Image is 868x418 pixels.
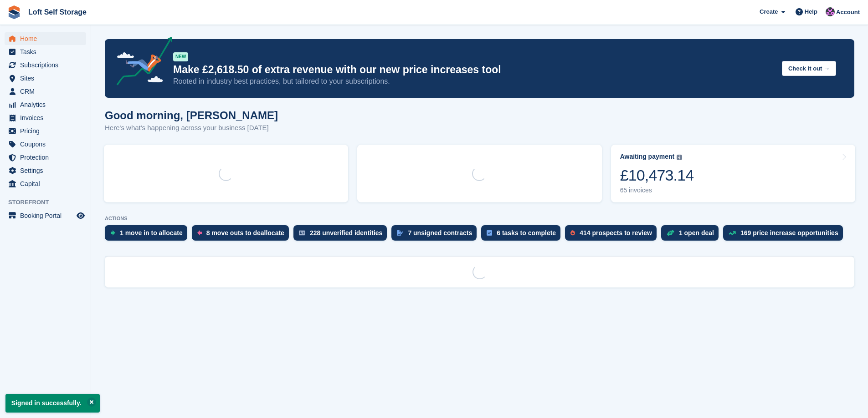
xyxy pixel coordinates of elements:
span: Booking Portal [20,209,75,222]
a: menu [5,111,86,124]
span: CRM [20,85,75,98]
span: Help [805,7,817,16]
img: price-adjustments-announcement-icon-8257ccfd72463d97f412b2fc003d46551f7dbcb40ab6d574587a9cd5c0d94... [109,37,173,89]
p: ACTIONS [105,216,854,222]
a: Awaiting payment £10,473.14 65 invoices [611,145,855,202]
span: Home [20,32,75,45]
h1: Good morning, [PERSON_NAME] [105,109,278,121]
div: 414 prospects to review [580,229,652,237]
a: Loft Self Storage [25,5,90,20]
span: Storefront [8,198,91,207]
a: 8 move outs to deallocate [192,225,293,245]
span: Create [760,7,778,16]
span: Pricing [20,125,75,137]
a: 1 open deal [661,225,723,245]
p: Signed in successfully. [5,394,100,413]
span: Analytics [20,98,75,111]
span: Coupons [20,138,75,151]
a: menu [5,85,86,98]
a: 1 move in to allocate [105,225,192,245]
span: Tasks [20,45,75,58]
a: menu [5,177,86,190]
img: contract_signature_icon-13c848040528278c33f63329250d36e43548de30e8caae1d1a13099fd9432cc5.svg [397,230,403,236]
span: Invoices [20,111,75,124]
img: deal-1b604bf984904fb50ccaf53a9ad4b4a5d6e5aea283cecdc64d6e3604feb123c2.svg [667,230,674,236]
a: menu [5,151,86,164]
img: verify_identity-adf6edd0f0f0b5bbfe63781bf79b02c33cf7c696d77639b501bdc392416b5a36.svg [299,230,305,236]
a: 6 tasks to complete [481,225,565,245]
p: Here's what's happening across your business [DATE] [105,123,278,133]
img: stora-icon-8386f47178a22dfd0bd8f6a31ec36ba5ce8667c1dd55bd0f319d3a0aa187defe.svg [7,5,21,19]
p: Rooted in industry best practices, but tailored to your subscriptions. [173,76,775,86]
div: NEW [173,52,188,61]
div: 65 invoices [620,186,694,194]
img: move_ins_to_allocate_icon-fdf77a2bb77ea45bf5b3d319d69a93e2d87916cf1d5bf7949dd705db3b84f3ca.svg [110,230,115,236]
a: 169 price increase opportunities [723,225,847,245]
div: 1 open deal [679,229,714,237]
div: 169 price increase opportunities [740,229,838,237]
div: 1 move in to allocate [120,229,183,237]
div: 7 unsigned contracts [408,229,472,237]
a: menu [5,125,86,137]
a: Preview store [75,210,86,221]
a: 7 unsigned contracts [391,225,481,245]
div: Awaiting payment [620,153,675,161]
div: £10,473.14 [620,166,694,185]
img: move_outs_to_deallocate_icon-f764333ba52eb49d3ac5e1228854f67142a1ed5810a6f6cc68b1a99e826820c5.svg [197,230,202,236]
span: Subscriptions [20,59,75,71]
a: menu [5,72,86,85]
a: menu [5,138,86,151]
button: Check it out → [782,61,836,76]
img: Amy Wright [826,7,835,16]
a: menu [5,45,86,58]
a: menu [5,209,86,222]
img: icon-info-grey-7440780725fd019a000dd9b08b2336e03edf1995a4989e88bcd33f0948082b44.svg [677,155,682,160]
span: Settings [20,164,75,177]
span: Protection [20,151,75,164]
div: 228 unverified identities [310,229,383,237]
a: menu [5,59,86,71]
img: prospect-51fa495bee0391a8d652442698ab0144808aea92771e9ea1ae160a38d050c398.svg [570,230,575,236]
span: Account [836,8,860,17]
div: 6 tasks to complete [497,229,556,237]
span: Capital [20,177,75,190]
p: Make £2,618.50 of extra revenue with our new price increases tool [173,63,775,76]
a: menu [5,32,86,45]
a: menu [5,164,86,177]
div: 8 move outs to deallocate [206,229,284,237]
img: price_increase_opportunities-93ffe204e8149a01c8c9dc8f82e8f89637d9d84a8eef4429ea346261dce0b2c0.svg [729,231,736,235]
a: 414 prospects to review [565,225,661,245]
span: Sites [20,72,75,85]
img: task-75834270c22a3079a89374b754ae025e5fb1db73e45f91037f5363f120a921f8.svg [487,230,492,236]
a: 228 unverified identities [293,225,392,245]
a: menu [5,98,86,111]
